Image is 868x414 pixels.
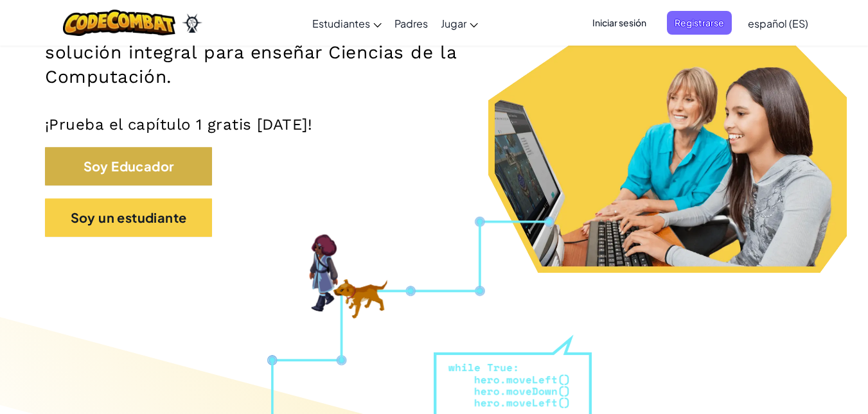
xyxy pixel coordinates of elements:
[45,115,823,134] p: ¡Prueba el capítulo 1 gratis [DATE]!
[585,11,654,35] button: Iniciar sesión
[748,17,808,30] span: español (ES)
[45,147,212,185] button: Soy Educador
[741,6,815,40] a: español (ES)
[45,198,212,237] button: Soy un estudiante
[667,11,732,35] button: Registrarse
[182,13,202,33] img: Ozaria
[441,17,466,30] span: Jugar
[434,6,484,40] a: Jugar
[63,10,175,36] img: Logotipo de CodeCombat
[388,6,434,40] a: Padres
[306,6,388,40] a: Estudiantes
[312,17,370,30] span: Estudiantes
[45,16,566,89] h2: Una aventura de programación para estudiantes y tu solución integral para enseñar Ciencias de la ...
